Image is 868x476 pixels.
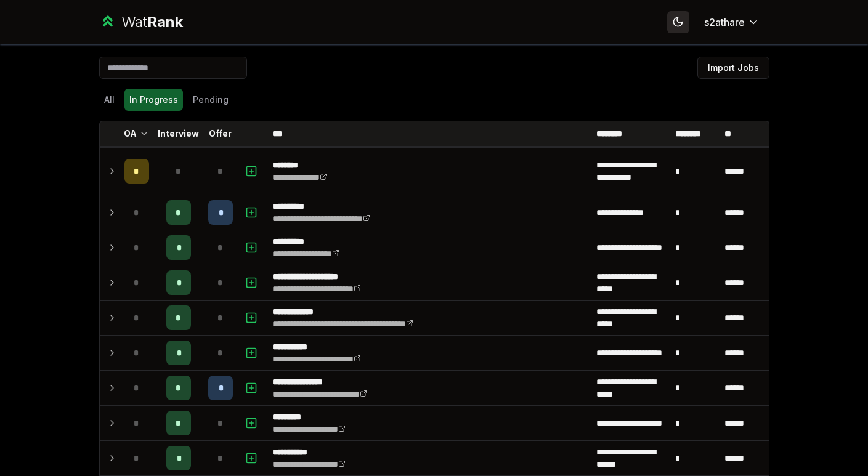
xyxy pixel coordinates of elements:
[99,89,120,111] button: All
[704,15,745,30] span: s2athare
[158,127,199,140] p: Interview
[124,127,137,140] p: OA
[209,127,232,140] p: Offer
[147,13,183,31] span: Rank
[121,12,183,32] div: Wat
[697,57,769,79] button: Import Jobs
[694,11,769,33] button: s2athare
[188,89,233,111] button: Pending
[99,12,184,32] a: WatRank
[124,89,183,111] button: In Progress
